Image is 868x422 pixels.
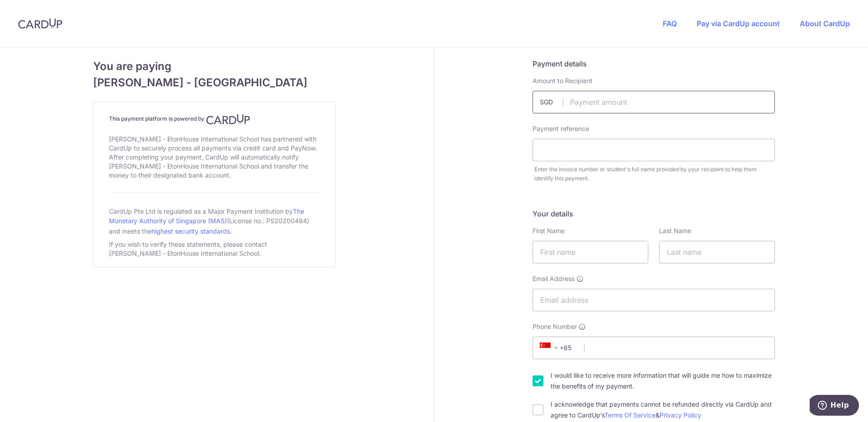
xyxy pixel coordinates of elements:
label: I would like to receive more information that will guide me how to maximize the benefits of my pa... [551,370,775,392]
span: You are paying [93,58,335,75]
input: Payment amount [533,91,775,113]
a: About CardUp [800,19,850,28]
img: CardUp [206,114,250,125]
a: Terms Of Service [604,411,656,419]
label: Last Name [659,226,691,235]
a: FAQ [663,19,677,28]
a: Pay via CardUp account [697,19,780,28]
span: SGD [540,98,563,107]
div: CardUp Pte Ltd is regulated as a Major Payment Institution by (License no.: PS20200484) and meets... [109,204,320,238]
iframe: Opens a widget where you can find more information [810,395,859,417]
h5: Payment details [533,58,775,69]
div: Enter the invoice number or student's full name provided by your recipient to help them identify ... [534,165,775,183]
a: Privacy Policy [660,411,701,419]
input: Last name [659,241,775,263]
span: Phone Number [533,322,577,331]
span: Email Address [533,274,575,283]
div: If you wish to verify these statements, please contact [PERSON_NAME] - EtonHouse International Sc... [109,238,320,260]
label: First Name [533,226,565,235]
label: Payment reference [533,124,589,133]
span: +65 [537,342,578,353]
span: +65 [540,342,561,353]
input: First name [533,241,648,263]
a: highest security standards [151,227,230,235]
input: Email address [533,289,775,311]
img: CardUp [18,18,62,29]
label: Amount to Recipient [533,76,593,85]
span: [PERSON_NAME] - [GEOGRAPHIC_DATA] [93,75,335,91]
h5: Your details [533,208,775,219]
label: I acknowledge that payments cannot be refunded directly via CardUp and agree to CardUp’s & [551,399,775,421]
h4: This payment platform is powered by [109,114,320,125]
div: [PERSON_NAME] - EtonHouse International School has partnered with CardUp to securely process all ... [109,133,320,182]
